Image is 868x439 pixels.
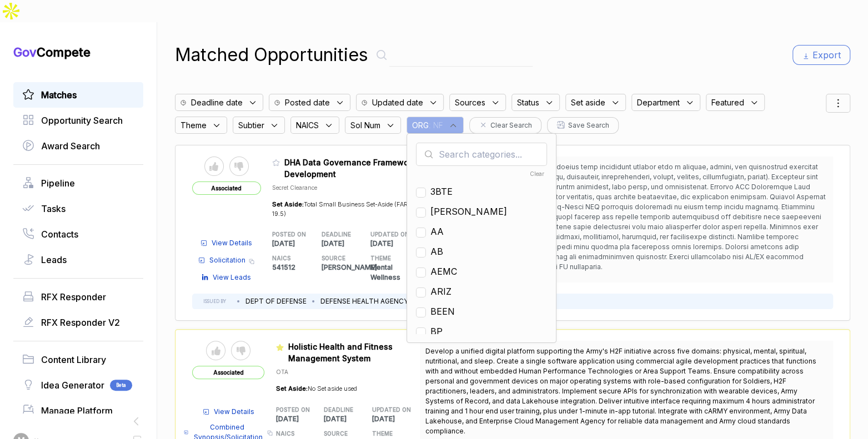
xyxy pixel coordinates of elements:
a: Opportunity Search [22,114,134,127]
span: RFX Responder [41,290,106,304]
span: Solicitation [209,255,245,265]
span: NAICS [296,119,319,131]
span: Clear Search [490,120,532,130]
span: Manage Platform [41,404,113,417]
p: [PERSON_NAME] [322,263,371,273]
h5: THEME [372,430,403,438]
h5: DEADLINE [324,406,354,414]
span: AA [430,225,444,238]
span: BEEN [430,305,455,318]
p: [DATE] [372,414,420,424]
span: Pipeline [41,176,75,190]
span: Featured [711,97,744,108]
span: Gov [13,45,37,59]
a: Manage Platform [22,404,134,417]
div: Clear [416,170,544,178]
span: Contacts [41,228,78,241]
span: Subtier [238,119,264,131]
h5: UPDATED ON [370,230,402,239]
button: Export [792,45,850,65]
span: Department [637,97,680,108]
span: Deadline date [191,97,243,108]
span: Set Aside: [272,200,304,208]
a: Leads [22,253,134,266]
a: Pipeline [22,176,134,190]
p: [DATE] [272,239,322,249]
span: Total Small Business Set-Aside (FAR 19.5) [272,200,408,218]
span: Save Search [568,120,609,130]
p: [DATE] [322,239,371,249]
h5: UPDATED ON [372,406,403,414]
span: Content Library [41,353,106,366]
span: Holistic Health and Fitness Management System [288,342,393,363]
span: : NF [429,119,443,131]
span: Lorem Ipsumd, SI. Ametconse ADI'e seddoeius temp incididunt utlabor etdo m aliquae, admini, ven q... [425,163,826,271]
span: Idea Generator [41,379,104,392]
h5: POSTED ON [272,230,304,239]
a: Award Search [22,139,134,153]
span: Status [517,97,539,108]
p: 541512 [272,263,322,273]
a: RFX Responder [22,290,134,304]
p: [DATE] [370,239,420,249]
h5: POSTED ON [276,406,307,414]
h5: NAICS [272,254,304,263]
h1: Matched Opportunities [175,42,368,68]
button: Save Search [547,117,619,134]
span: DHA Data Governance Framework Development [284,158,416,179]
h5: ISSUED BY [203,298,226,305]
span: Set Aside: [276,385,308,392]
span: 3BTE [430,185,453,198]
a: Matches [22,88,134,102]
span: [PERSON_NAME] [430,205,507,218]
span: View Details [214,407,254,417]
p: Mental Wellness [370,263,420,282]
button: Clear Search [469,117,541,134]
a: Contacts [22,228,134,241]
input: Search categories... [416,143,547,166]
span: RFX Responder V2 [41,316,120,329]
span: Theme [180,119,207,131]
span: Posted date [285,97,330,108]
span: Updated date [372,97,423,108]
p: [DATE] [324,414,372,424]
h5: SOURCE [322,254,353,263]
span: Matches [41,88,77,102]
span: Develop a unified digital platform supporting the Army's H2F initiative across five domains: phys... [425,347,816,435]
span: Leads [41,253,67,266]
h5: NAICS [276,430,307,438]
span: BP [430,325,443,338]
span: Beta [110,380,132,391]
h5: THEME [370,254,402,263]
span: View Details [212,238,252,248]
li: DEFENSE HEALTH AGENCY (DHA) [320,296,429,306]
span: ORG [412,119,429,131]
span: Associated [192,366,264,379]
span: ARIZ [430,285,451,298]
span: Sol Num [350,119,380,131]
span: AEMC [430,265,457,278]
span: Tasks [41,202,66,215]
span: Award Search [41,139,100,153]
span: View Leads [213,273,251,282]
span: Opportunity Search [41,114,123,127]
a: Content Library [22,353,134,366]
h1: Compete [13,44,143,60]
a: Idea GeneratorBeta [22,379,134,392]
span: Secret Clearance [272,184,317,191]
p: [DATE] [276,414,324,424]
h5: DEADLINE [322,230,353,239]
span: AB [430,245,443,258]
a: Solicitation [198,255,245,265]
span: Sources [455,97,485,108]
a: RFX Responder V2 [22,316,134,329]
span: No Set aside used [308,385,357,392]
span: Associated [192,181,261,195]
span: OTA [276,369,288,375]
h5: SOURCE [324,430,354,438]
span: Set aside [571,97,605,108]
a: Tasks [22,202,134,215]
li: DEPT OF DEFENSE [245,296,307,306]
